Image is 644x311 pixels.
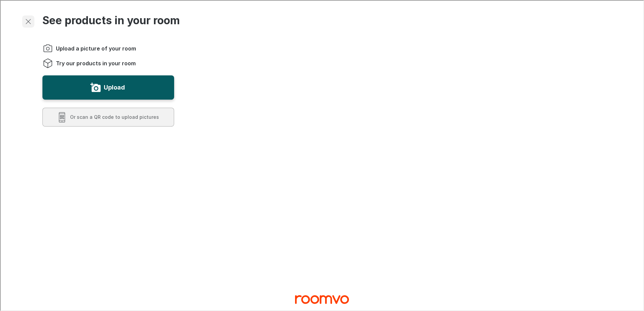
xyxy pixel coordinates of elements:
[42,75,173,99] button: Upload a picture of your room
[55,59,135,66] span: Try our products in your room
[42,42,173,68] ol: Instructions
[22,15,34,27] button: Exit visualizer
[294,292,348,306] a: Visit Three Sister's Improvements homepage
[55,44,135,51] span: Upload a picture of your room
[103,81,124,92] label: Upload
[42,107,173,126] button: Scan a QR code to upload pictures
